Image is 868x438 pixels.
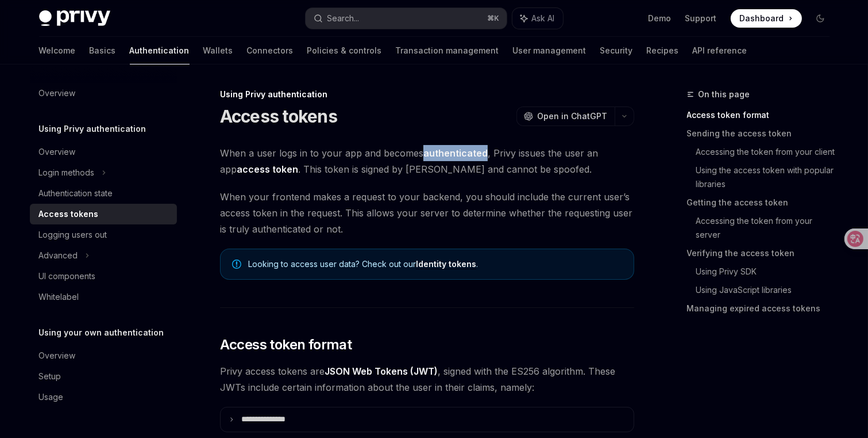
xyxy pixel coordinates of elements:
a: Setup [30,366,177,387]
a: Authentication state [30,183,177,204]
a: Authentication [130,37,190,64]
h1: Access tokens [220,106,337,127]
a: Using JavaScript libraries [696,281,839,299]
img: dark logo [39,10,110,26]
a: Accessing the token from your client [696,143,839,161]
span: On this page [699,87,750,101]
button: Ask AI [512,8,563,29]
a: Access token format [687,106,839,124]
span: ⌘ K [488,14,500,23]
div: UI components [39,269,96,283]
div: Setup [39,370,61,383]
a: Overview [30,83,177,104]
a: Identity tokens [416,259,476,269]
span: Open in ChatGPT [538,111,608,122]
a: Getting the access token [687,193,839,212]
div: Login methods [39,166,95,180]
a: Welcome [39,37,76,64]
span: Ask AI [532,13,555,24]
div: Usage [39,390,64,404]
a: Using Privy SDK [696,262,839,281]
a: API reference [693,37,747,64]
a: Recipes [647,37,679,64]
a: Dashboard [731,9,802,28]
span: Privy access tokens are , signed with the ES256 algorithm. These JWTs include certain information... [220,363,634,395]
a: Connectors [247,37,294,64]
a: Verifying the access token [687,244,839,262]
strong: authenticated [423,147,488,159]
h5: Using Privy authentication [39,122,146,136]
a: Whitelabel [30,287,177,307]
a: Basics [90,37,116,64]
a: Logging users out [30,224,177,245]
div: Overview [39,86,76,100]
a: Accessing the token from your server [696,212,839,244]
a: User management [513,37,587,64]
button: Search...⌘K [306,8,507,29]
a: Usage [30,387,177,407]
span: Access token format [220,336,352,354]
a: Access tokens [30,204,177,224]
a: Support [685,13,717,24]
a: Overview [30,142,177,162]
span: Dashboard [740,13,784,24]
h5: Using your own authentication [39,326,164,340]
a: UI components [30,266,177,287]
a: Demo [649,13,672,24]
a: Sending the access token [687,124,839,143]
span: Looking to access user data? Check out our . [248,258,622,270]
strong: access token [237,163,298,175]
a: Security [600,37,633,64]
div: Access tokens [39,207,99,221]
a: Policies & controls [307,37,382,64]
button: Toggle dark mode [811,9,830,28]
button: Open in ChatGPT [516,106,615,126]
a: JSON Web Tokens (JWT) [325,365,438,378]
a: Transaction management [396,37,499,64]
svg: Note [232,260,241,269]
div: Authentication state [39,186,113,200]
div: Whitelabel [39,290,79,304]
a: Wallets [203,37,233,64]
div: Logging users out [39,228,107,242]
a: Using the access token with popular libraries [696,161,839,193]
a: Overview [30,345,177,366]
div: Overview [39,145,76,159]
div: Using Privy authentication [220,89,634,100]
div: Advanced [39,249,78,262]
div: Search... [327,12,360,25]
div: Overview [39,349,76,363]
span: When a user logs in to your app and becomes , Privy issues the user an app . This token is signed... [220,145,634,177]
span: When your frontend makes a request to your backend, you should include the current user’s access ... [220,189,634,237]
a: Managing expired access tokens [687,299,839,318]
